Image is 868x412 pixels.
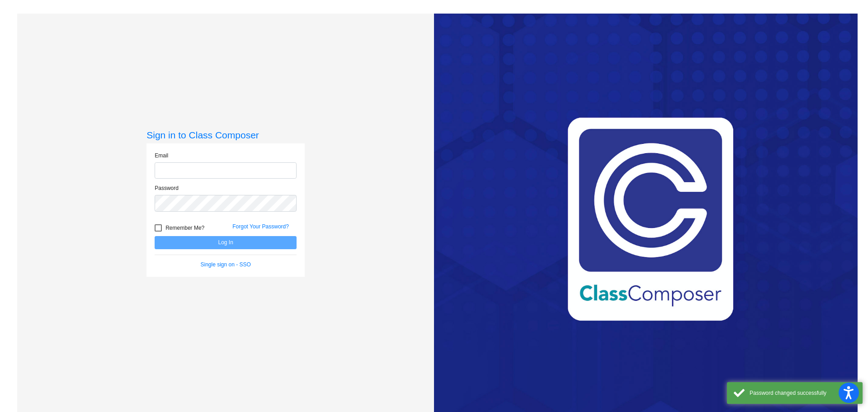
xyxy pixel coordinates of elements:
[155,184,179,192] label: Password
[201,261,251,268] a: Single sign on - SSO
[155,236,297,249] button: Log In
[146,129,305,141] h3: Sign in to Class Composer
[165,223,204,233] span: Remember Me?
[155,152,168,160] label: Email
[750,389,856,397] div: Password changed successfully
[232,223,289,230] a: Forgot Your Password?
